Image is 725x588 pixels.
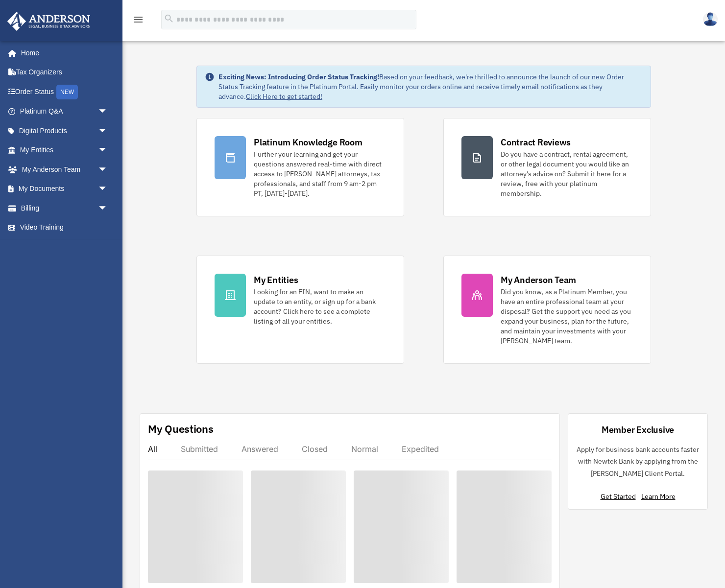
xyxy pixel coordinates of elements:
[242,444,278,454] div: Answered
[98,121,118,141] span: arrow_drop_down
[98,102,118,122] span: arrow_drop_down
[196,118,404,216] a: Platinum Knowledge Room Further your learning and get your questions answered real-time with dire...
[181,444,218,454] div: Submitted
[254,149,386,198] div: Further your learning and get your questions answered real-time with direct access to [PERSON_NAM...
[7,160,122,179] a: My Anderson Teamarrow_drop_down
[254,287,386,326] div: Looking for an EIN, want to make an update to an entity, or sign up for a bank account? Click her...
[641,492,676,501] a: Learn More
[7,43,118,63] a: Home
[576,444,700,480] p: Apply for business bank accounts faster with Newtek Bank by applying from the [PERSON_NAME] Clien...
[443,118,651,216] a: Contract Reviews Do you have a contract, rental agreement, or other legal document you would like...
[7,198,122,218] a: Billingarrow_drop_down
[98,141,118,161] span: arrow_drop_down
[164,13,174,24] i: search
[501,136,571,148] div: Contract Reviews
[602,423,674,436] div: Member Exclusive
[302,444,328,454] div: Closed
[132,17,144,25] a: menu
[246,92,322,101] a: Click Here to get started!
[7,218,122,237] a: Video Training
[7,82,122,102] a: Order StatusNEW
[98,179,118,199] span: arrow_drop_down
[196,256,404,364] a: My Entities Looking for an EIN, want to make an update to an entity, or sign up for a bank accoun...
[148,422,214,436] div: My Questions
[98,198,118,218] span: arrow_drop_down
[402,444,439,454] div: Expedited
[501,287,633,346] div: Did you know, as a Platinum Member, you have an entire professional team at your disposal? Get th...
[443,256,651,364] a: My Anderson Team Did you know, as a Platinum Member, you have an entire professional team at your...
[703,12,718,26] img: User Pic
[218,72,379,81] strong: Exciting News: Introducing Order Status Tracking!
[254,136,362,148] div: Platinum Knowledge Room
[7,63,122,82] a: Tax Organizers
[7,141,122,160] a: My Entitiesarrow_drop_down
[254,274,298,286] div: My Entities
[7,121,122,141] a: Digital Productsarrow_drop_down
[601,492,640,501] a: Get Started
[7,102,122,121] a: Platinum Q&Aarrow_drop_down
[351,444,378,454] div: Normal
[501,274,576,286] div: My Anderson Team
[501,149,633,198] div: Do you have a contract, rental agreement, or other legal document you would like an attorney's ad...
[98,160,118,180] span: arrow_drop_down
[218,72,643,101] div: Based on your feedback, we're thrilled to announce the launch of our new Order Status Tracking fe...
[132,14,144,25] i: menu
[4,12,93,31] img: Anderson Advisors Platinum Portal
[7,179,122,199] a: My Documentsarrow_drop_down
[56,85,78,99] div: NEW
[148,444,157,454] div: All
